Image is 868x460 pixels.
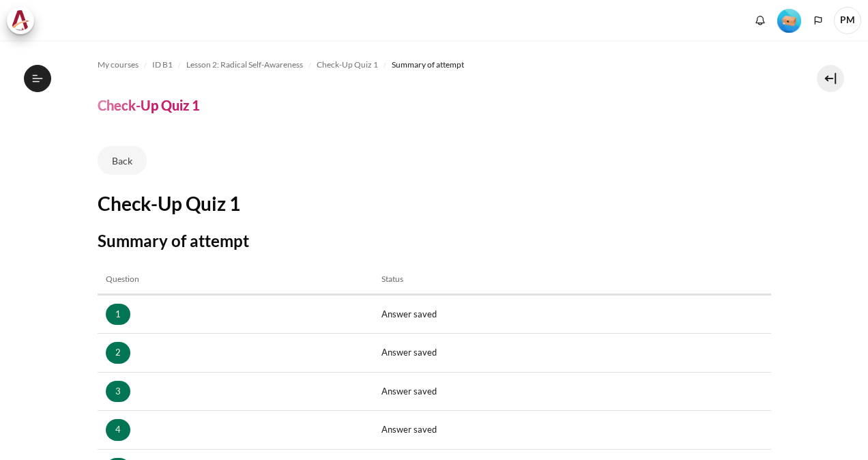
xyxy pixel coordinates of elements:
[772,8,807,33] a: Level #1
[7,7,41,34] a: Architeck Architeck
[777,9,801,33] img: Level #1
[317,57,378,73] a: Check-Up Quiz 1
[106,304,130,326] a: 1
[373,334,770,373] td: Answer saved
[98,96,200,114] h4: Check-Up Quiz 1
[98,230,771,251] h3: Summary of attempt
[98,59,139,71] span: My courses
[106,381,130,403] a: 3
[106,419,130,441] a: 4
[98,191,771,216] h2: Check-Up Quiz 1
[98,265,374,294] th: Question
[777,8,801,33] div: Level #1
[152,59,173,71] span: ID B1
[373,372,770,411] td: Answer saved
[392,59,464,71] span: Summary of attempt
[834,7,861,34] a: User menu
[373,411,770,450] td: Answer saved
[98,146,147,175] a: Back
[11,10,30,31] img: Architeck
[750,10,770,31] div: Show notification window with no new notifications
[98,57,139,73] a: My courses
[373,295,770,334] td: Answer saved
[373,265,770,294] th: Status
[106,342,130,364] a: 2
[834,7,861,34] span: PM
[186,57,303,73] a: Lesson 2: Radical Self-Awareness
[808,10,828,31] button: Languages
[317,59,378,71] span: Check-Up Quiz 1
[152,57,173,73] a: ID B1
[186,59,303,71] span: Lesson 2: Radical Self-Awareness
[98,54,771,76] nav: Navigation bar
